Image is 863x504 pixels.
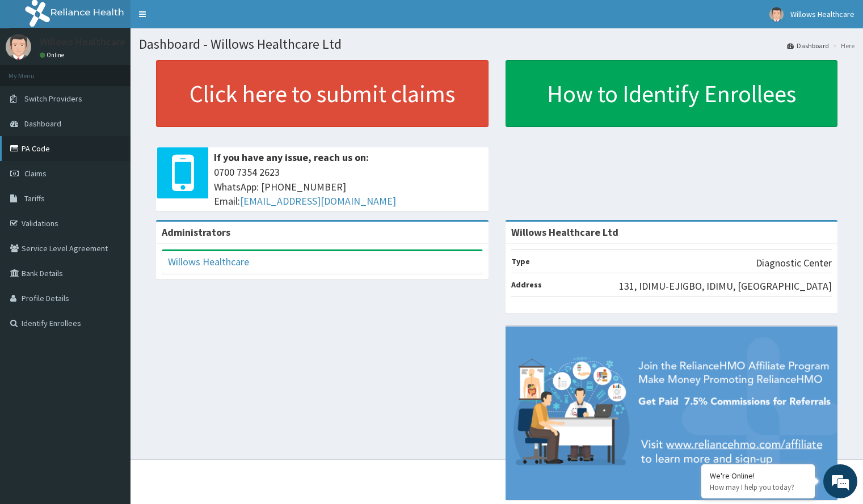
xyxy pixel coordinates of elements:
a: How to Identify Enrollees [506,60,838,127]
b: If you have any issue, reach us on: [214,151,369,164]
span: 0700 7354 2623 WhatsApp: [PHONE_NUMBER] Email: [214,165,483,209]
h1: Dashboard - Willows Healthcare Ltd [139,37,854,52]
img: provider-team-banner.png [506,327,838,500]
span: Tariffs [24,193,45,204]
span: Willows Healthcare [790,9,854,19]
p: 131, IDIMU-EJIGBO, IDIMU, [GEOGRAPHIC_DATA] [619,279,832,294]
div: We're Online! [710,471,806,481]
b: Administrators [162,226,230,239]
span: Dashboard [24,118,61,129]
span: Claims [24,168,47,179]
b: Address [511,279,542,290]
a: Willows Healthcare [168,255,249,268]
p: Willows Healthcare [40,37,125,47]
img: User Image [6,34,31,60]
img: User Image [769,7,784,22]
strong: Willows Healthcare Ltd [511,226,618,239]
p: Diagnostic Center [756,256,832,270]
p: How may I help you today? [710,482,806,492]
a: Dashboard [787,41,829,50]
b: Type [511,256,530,266]
a: [EMAIL_ADDRESS][DOMAIN_NAME] [240,194,396,207]
a: Online [40,51,67,59]
li: Here [830,41,854,50]
a: Click here to submit claims [156,60,489,127]
span: Switch Providers [24,94,82,104]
